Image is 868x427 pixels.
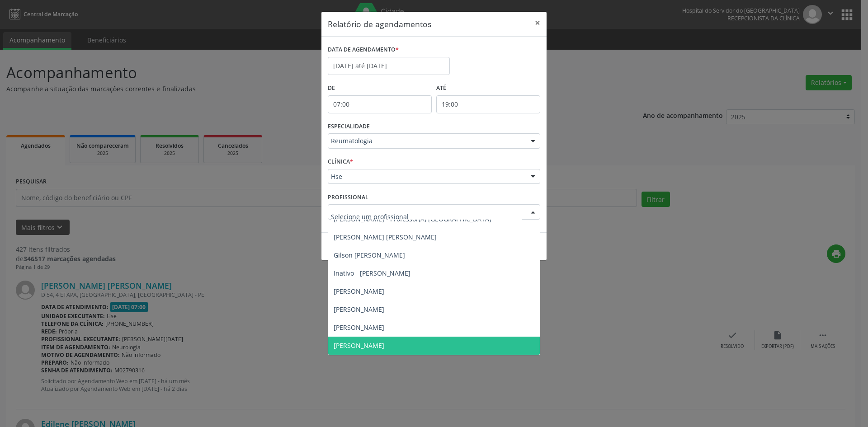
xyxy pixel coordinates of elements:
button: Close [528,12,547,34]
label: PROFISSIONAL [328,190,368,204]
span: Inativo - [PERSON_NAME] [334,269,410,277]
label: CLÍNICA [328,155,353,169]
input: Selecione o horário inicial [328,95,432,113]
span: [PERSON_NAME] [PERSON_NAME] [334,233,437,241]
span: [PERSON_NAME] [334,341,384,350]
label: De [328,81,432,95]
input: Selecione uma data ou intervalo [328,57,450,75]
label: ATÉ [436,81,540,95]
input: Selecione um profissional [331,207,522,225]
span: Reumatologia [331,136,522,145]
span: [PERSON_NAME] [334,287,384,296]
span: [PERSON_NAME] [334,323,384,332]
span: Hse [331,172,522,181]
label: ESPECIALIDADE [328,120,370,134]
span: Gilson [PERSON_NAME] [334,251,405,259]
label: DATA DE AGENDAMENTO [328,43,399,57]
h5: Relatório de agendamentos [328,18,431,30]
input: Selecione o horário final [436,95,540,113]
span: [PERSON_NAME] [334,305,384,314]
